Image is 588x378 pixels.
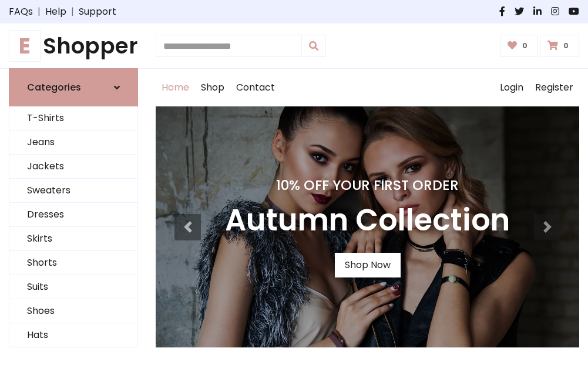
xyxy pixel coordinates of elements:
[9,131,137,155] a: Jeans
[33,5,45,19] span: |
[9,179,137,203] a: Sweaters
[9,106,137,131] a: T-Shirts
[195,69,230,106] a: Shop
[500,35,538,57] a: 0
[27,82,81,93] h6: Categories
[9,275,137,299] a: Suits
[9,33,138,59] a: EShopper
[9,299,137,323] a: Shoes
[9,323,137,347] a: Hats
[66,5,79,19] span: |
[9,33,138,59] h1: Shopper
[156,69,195,106] a: Home
[9,251,137,275] a: Shorts
[540,35,579,57] a: 0
[79,5,116,19] a: Support
[9,203,137,227] a: Dresses
[335,253,401,277] a: Shop Now
[9,155,137,179] a: Jackets
[45,5,66,19] a: Help
[9,5,33,19] a: FAQs
[9,227,137,251] a: Skirts
[9,68,138,106] a: Categories
[560,41,572,51] span: 0
[529,69,579,106] a: Register
[230,69,281,106] a: Contact
[225,177,510,193] h4: 10% Off Your First Order
[225,203,510,239] h3: Autumn Collection
[9,30,41,62] span: E
[494,69,529,106] a: Login
[519,41,530,51] span: 0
